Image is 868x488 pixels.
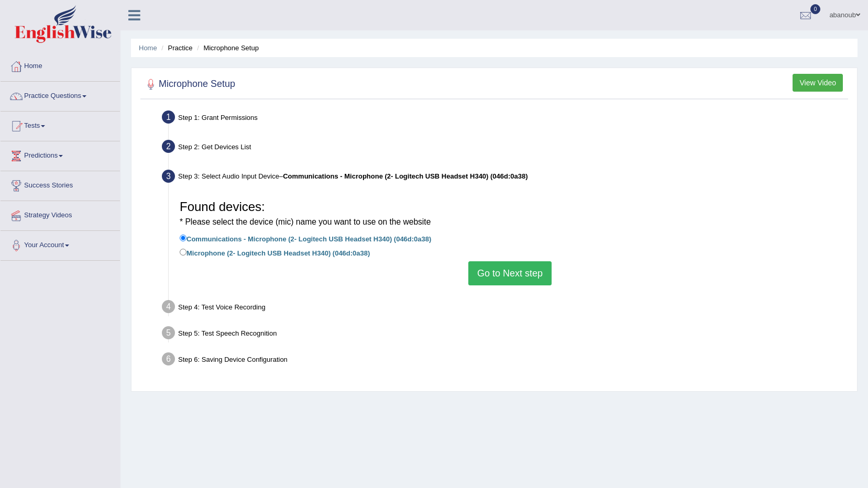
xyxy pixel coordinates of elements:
[1,141,120,168] a: Predictions
[1,201,120,227] a: Strategy Videos
[157,167,852,190] div: Step 3: Select Audio Input Device
[157,297,852,320] div: Step 4: Test Voice Recording
[180,249,186,256] input: Microphone (2- Logitech USB Headset H340) (046d:0a38)
[157,137,852,160] div: Step 2: Get Devices List
[810,4,821,14] span: 0
[157,323,852,346] div: Step 5: Test Speech Recognition
[1,82,120,108] a: Practice Questions
[180,200,840,228] h3: Found devices:
[1,112,120,138] a: Tests
[157,107,852,130] div: Step 1: Grant Permissions
[180,232,431,244] label: Communications - Microphone (2- Logitech USB Headset H340) (046d:0a38)
[180,247,370,258] label: Microphone (2- Logitech USB Headset H340) (046d:0a38)
[180,217,431,226] small: * Please select the device (mic) name you want to use on the website
[180,235,186,241] input: Communications - Microphone (2- Logitech USB Headset H340) (046d:0a38)
[1,231,120,257] a: Your Account
[157,349,852,372] div: Step 6: Saving Device Configuration
[283,172,528,180] b: Communications - Microphone (2- Logitech USB Headset H340) (046d:0a38)
[159,43,192,53] li: Practice
[143,76,235,92] h2: Microphone Setup
[279,172,528,180] span: –
[194,43,259,53] li: Microphone Setup
[139,44,157,52] a: Home
[1,171,120,197] a: Success Stories
[468,261,552,285] button: Go to Next step
[793,74,843,92] button: View Video
[1,52,120,78] a: Home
